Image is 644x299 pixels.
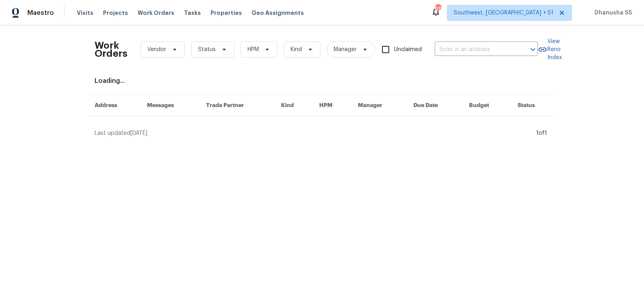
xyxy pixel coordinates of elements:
button: Open [527,44,539,55]
th: Address [88,95,140,116]
a: View Reno Index [538,37,562,62]
h2: Work Orders [95,41,128,58]
th: Kind [275,95,313,116]
span: Properties [211,9,242,17]
div: 612 [435,5,441,13]
span: Maestro [27,9,54,17]
th: Messages [140,95,200,116]
div: Last updated [95,129,534,137]
div: 1 of 1 [536,129,547,137]
span: HPM [248,45,259,54]
span: Work Orders [138,9,174,17]
th: Trade Partner [200,95,275,116]
span: Kind [291,45,302,54]
span: Tasks [184,10,201,16]
span: Projects [103,9,128,17]
span: [DATE] [130,130,147,136]
th: Due Date [407,95,462,116]
span: Southwest, [GEOGRAPHIC_DATA] + 51 [454,9,553,17]
div: Loading... [95,77,549,85]
span: Vendor [147,45,166,54]
input: Enter in an address [435,43,515,56]
th: Status [511,95,556,116]
th: Manager [351,95,407,116]
th: Budget [462,95,511,116]
th: HPM [313,95,351,116]
span: Dhanusha SS [591,9,632,17]
span: Manager [334,45,357,54]
span: Visits [77,9,93,17]
span: Unclaimed [394,45,422,54]
span: Geo Assignments [252,9,304,17]
span: Status [198,45,216,54]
